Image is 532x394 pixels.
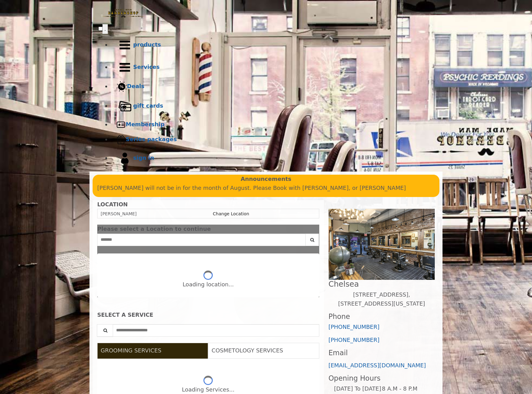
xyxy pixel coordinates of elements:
[329,337,380,343] a: [PHONE_NUMBER]
[133,102,163,109] b: gift cards
[98,27,102,31] input: menu toggle
[329,362,426,369] a: [EMAIL_ADDRESS][DOMAIN_NAME]
[127,83,144,89] b: Deals
[102,24,108,34] button: menu toggle
[211,347,283,354] span: COSMETOLOGY SERVICES
[116,98,133,114] img: Gift cards
[309,238,316,242] i: Search button
[97,312,319,318] div: SELECT A SERVICE
[97,234,306,246] input: Search Center
[329,313,435,320] h3: Phone
[104,26,106,32] span: .
[97,226,211,232] span: Please select a Location to continue
[133,64,160,70] b: Services
[111,132,434,147] a: Series packagesSeries packages
[97,184,435,193] p: [PERSON_NAME] will not be in for the month of August. Please Book with [PERSON_NAME], or [PERSON_...
[310,227,319,231] button: close dialog
[329,290,435,308] p: [STREET_ADDRESS],[STREET_ADDRESS][US_STATE]
[329,349,435,357] h3: Email
[329,324,380,330] a: [PHONE_NUMBER]
[116,37,133,53] img: Products
[111,95,434,117] a: Gift cardsgift cards
[241,175,291,184] b: Announcements
[133,154,154,161] b: sign in
[213,211,249,216] a: Change Location
[97,201,128,208] b: LOCATION
[97,324,113,337] button: Service Search
[116,81,127,92] img: Deals
[111,56,434,78] a: ServicesServices
[126,136,177,142] b: Series packages
[116,135,126,144] img: Series packages
[116,120,126,129] img: Membership
[133,41,161,48] b: products
[382,384,430,394] td: 8 A.M - 8 P.M
[329,374,435,382] h3: Opening Hours
[329,280,435,288] h2: Chelsea
[98,3,148,23] img: Made Man Barbershop logo
[101,211,137,216] span: [PERSON_NAME]
[97,234,319,249] div: Center Select
[111,117,434,132] a: MembershipMembership
[111,147,434,169] a: sign insign in
[116,59,133,76] img: Services
[116,150,133,167] img: sign in
[183,280,234,289] div: Loading location...
[334,384,382,394] td: [DATE] To [DATE]
[101,347,161,354] span: GROOMING SERVICES
[111,34,434,56] a: Productsproducts
[111,78,434,95] a: DealsDeals
[126,121,164,128] b: Membership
